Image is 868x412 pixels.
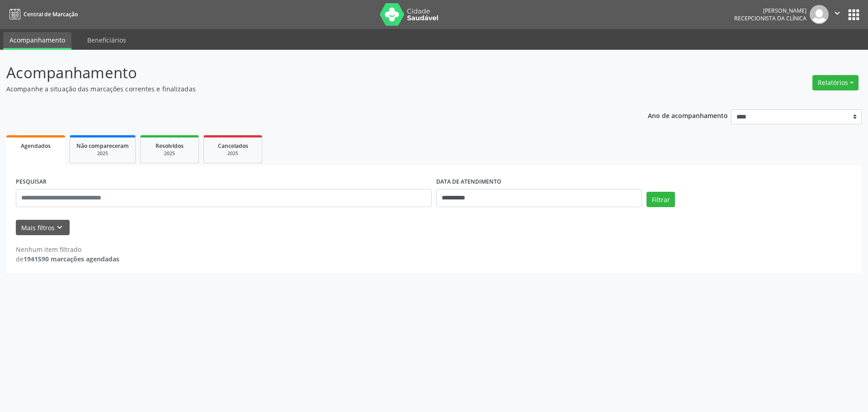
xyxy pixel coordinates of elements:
[76,142,129,150] span: Não compareceram
[21,142,51,150] span: Agendados
[6,84,605,94] p: Acompanhe a situação das marcações correntes e finalizadas
[16,175,47,189] label: PESQUISAR
[147,150,192,157] div: 2025
[832,8,842,18] i: 
[16,245,119,254] div: Nenhum item filtrado
[156,142,184,150] span: Resolvidos
[81,32,132,48] a: Beneficiários
[24,255,119,263] strong: 1941590 marcações agendadas
[76,150,129,157] div: 2025
[6,62,605,84] p: Acompanhamento
[829,5,846,24] button: 
[734,7,807,14] div: [PERSON_NAME]
[218,142,248,150] span: Cancelados
[646,192,675,207] button: Filtrar
[734,14,807,22] span: Recepcionista da clínica
[846,7,862,23] button: apps
[6,7,78,22] a: Central de Marcação
[3,32,71,50] a: Acompanhamento
[648,109,728,121] p: Ano de acompanhamento
[210,150,255,157] div: 2025
[55,223,65,232] i: keyboard_arrow_down
[810,5,829,24] img: img
[16,220,70,236] button: Mais filtroskeyboard_arrow_down
[16,254,119,264] div: de
[24,10,78,18] span: Central de Marcação
[812,75,859,90] button: Relatórios
[436,175,501,189] label: DATA DE ATENDIMENTO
